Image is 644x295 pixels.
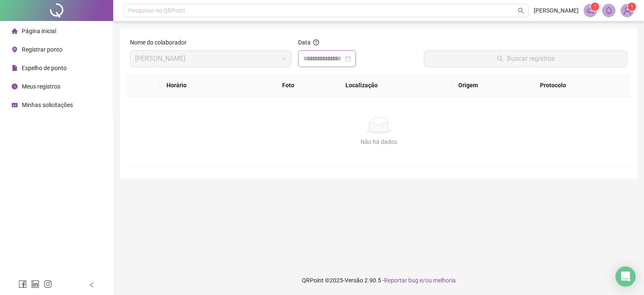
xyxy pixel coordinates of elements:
span: Página inicial [22,28,56,34]
th: Horário [160,74,242,97]
span: Minhas solicitações [22,102,73,108]
span: 1 [594,4,597,10]
span: linkedin [31,280,39,288]
span: question-circle [313,39,319,45]
span: Data [298,39,311,46]
span: search [518,8,524,14]
span: instagram [44,280,52,288]
div: Não há dados [137,137,621,146]
span: Espelho de ponto [22,65,67,71]
span: file [12,65,18,71]
div: Open Intercom Messenger [615,266,636,287]
span: bell [605,7,613,14]
th: Localização [339,74,452,97]
span: 1 [631,4,634,10]
span: DANIEL DE ARAUJO MACHADO [135,51,286,67]
th: Foto [275,74,339,97]
span: Registrar ponto [22,46,62,53]
label: Nome do colaborador [130,38,192,47]
span: schedule [12,102,18,108]
span: Versão [345,277,363,284]
span: home [12,28,18,34]
th: Origem [452,74,533,97]
footer: QRPoint © 2025 - 2.90.5 - [113,266,644,295]
button: Buscar registros [424,50,627,67]
span: left [89,282,95,288]
th: Protocolo [533,74,631,97]
span: clock-circle [12,84,18,89]
sup: Atualize o seu contato no menu Meus Dados [628,3,636,11]
img: 92402 [621,4,634,17]
span: Reportar bug e/ou melhoria [384,277,456,284]
span: environment [12,47,18,52]
span: [PERSON_NAME] [534,6,579,15]
span: facebook [18,280,27,288]
sup: 1 [591,3,599,11]
span: notification [587,7,594,14]
span: Meus registros [22,83,60,90]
